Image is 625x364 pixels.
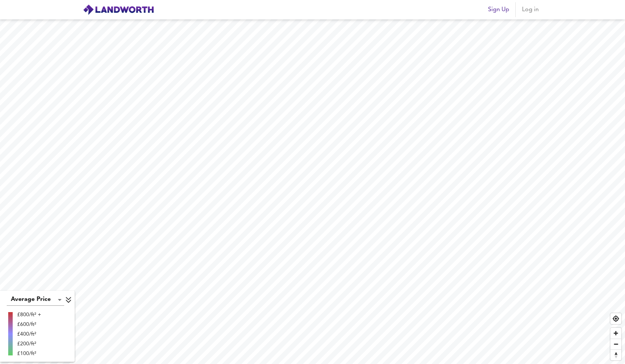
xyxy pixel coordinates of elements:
[610,339,621,349] button: Zoom out
[610,349,621,360] button: Reset bearing to north
[610,328,621,339] button: Zoom in
[17,350,41,357] div: £100/ft²
[17,330,41,338] div: £400/ft²
[522,4,540,15] span: Log in
[488,4,509,15] span: Sign Up
[7,294,64,306] div: Average Price
[485,2,512,17] button: Sign Up
[17,311,41,318] div: £800/ft² +
[610,313,621,324] button: Find my location
[17,340,41,348] div: £200/ft²
[17,321,41,328] div: £600/ft²
[519,2,543,17] button: Log in
[83,4,154,15] img: logo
